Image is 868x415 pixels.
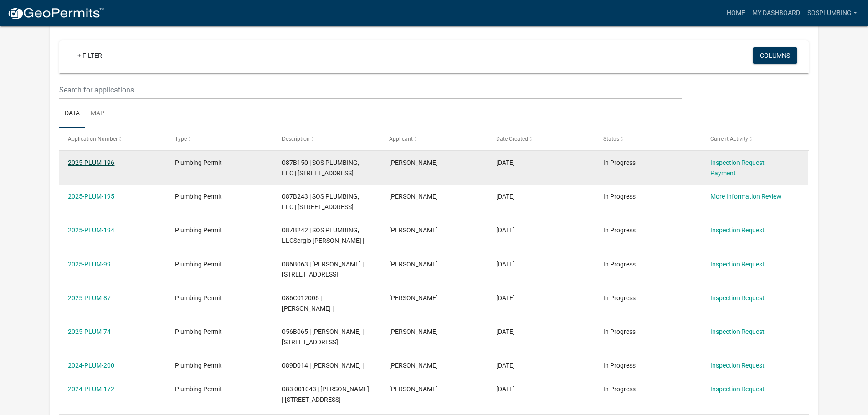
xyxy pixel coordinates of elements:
span: In Progress [603,226,636,234]
datatable-header-cell: Date Created [488,128,595,150]
span: Date Created [496,136,528,142]
span: Status [603,136,619,142]
datatable-header-cell: Application Number [59,128,166,150]
span: Sergio Monjaras [389,328,438,335]
datatable-header-cell: Description [273,128,380,150]
span: In Progress [603,362,636,369]
span: 087B242 | SOS PLUMBING, LLCSergio Esteban Monjaras | [282,226,364,244]
span: 086C012006 | Sergio Monjaras | [282,294,334,312]
span: Sergio Monjaras [389,226,438,234]
a: + Filter [70,47,109,64]
span: In Progress [603,328,636,335]
a: Data [59,99,85,128]
span: 089D014 | Sergio Monjaras | [282,362,364,369]
a: 2025-PLUM-74 [68,328,111,335]
a: 2024-PLUM-200 [68,362,114,369]
span: Plumbing Permit [175,261,222,268]
span: Sergio Monjaras [389,261,438,268]
span: 08/28/2024 [496,385,515,393]
span: 09/29/2025 [496,193,515,200]
datatable-header-cell: Type [166,128,273,150]
span: 086B063 | Sergio Monjaras | 108 Old Montgomeryville Rd NE [282,261,364,278]
a: 2025-PLUM-195 [68,193,114,200]
span: 087B150 | SOS PLUMBING, LLC | 108 OLD MONTGOMERYVILLE RD [282,159,359,177]
datatable-header-cell: Applicant [380,128,488,150]
button: Columns [753,47,797,64]
a: 2025-PLUM-87 [68,294,111,302]
a: Inspection Request [710,328,765,335]
span: 056B065 | SERGIO MONJARAS | 108 OLD MONTGOMERYVILLE RD [282,328,364,346]
span: Sergio Monjaras [389,294,438,302]
a: Inspection Request [710,159,765,166]
span: Sergio Monjaras [389,193,438,200]
a: Inspection Request [710,261,765,268]
span: Sergio Monjaras [389,362,438,369]
a: More Information Review [710,193,781,200]
a: Inspection Request [710,226,765,234]
span: Applicant [389,136,413,142]
span: Plumbing Permit [175,159,222,166]
span: 083 001043 | Sergio Monjaras | 105 HIGHPINE DR [282,385,369,403]
a: Inspection Request [710,294,765,302]
a: 2025-PLUM-196 [68,159,114,166]
input: Search for applications [59,81,681,99]
a: Payment [710,169,736,177]
span: Description [282,136,310,142]
span: In Progress [603,261,636,268]
span: Sergio Monjaras [389,159,438,166]
span: 10/08/2024 [496,362,515,369]
span: In Progress [603,385,636,393]
span: Plumbing Permit [175,294,222,302]
a: Inspection Request [710,362,765,369]
span: 05/05/2025 [496,294,515,302]
span: In Progress [603,159,636,166]
span: Plumbing Permit [175,362,222,369]
datatable-header-cell: Status [594,128,701,150]
span: 09/29/2025 [496,159,515,166]
span: In Progress [603,294,636,302]
span: Current Activity [710,136,748,142]
span: Sergio Monjaras [389,385,438,393]
a: 2025-PLUM-194 [68,226,114,234]
a: Map [85,99,110,128]
a: 2024-PLUM-172 [68,385,114,393]
datatable-header-cell: Current Activity [701,128,808,150]
span: Plumbing Permit [175,226,222,234]
a: Home [723,5,749,22]
span: Plumbing Permit [175,193,222,200]
span: Application Number [68,136,118,142]
a: SOSPLUMBING [804,5,861,22]
span: 04/10/2025 [496,328,515,335]
a: Inspection Request [710,385,765,393]
a: My Dashboard [749,5,804,22]
span: 05/28/2025 [496,261,515,268]
span: Plumbing Permit [175,385,222,393]
span: Type [175,136,187,142]
span: 09/29/2025 [496,226,515,234]
span: In Progress [603,193,636,200]
span: Plumbing Permit [175,328,222,335]
a: 2025-PLUM-99 [68,261,111,268]
span: 087B243 | SOS PLUMBING, LLC | 108 OLD MONTGOMERYVILLE RD [282,193,359,210]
